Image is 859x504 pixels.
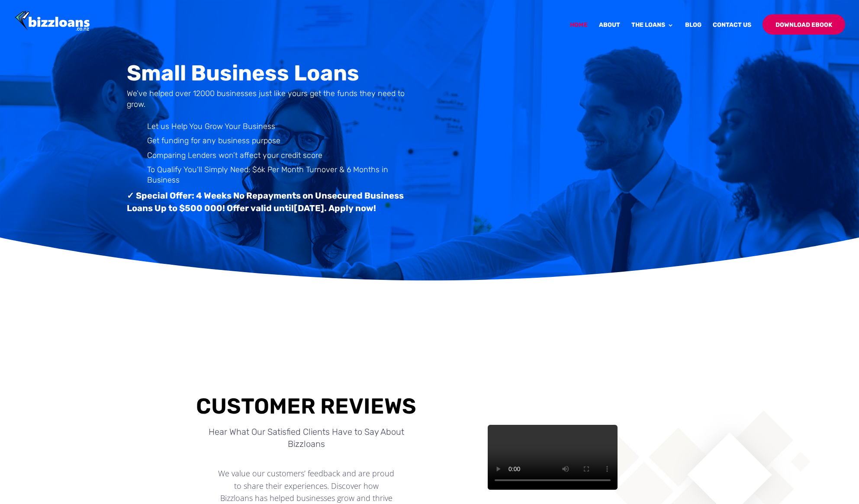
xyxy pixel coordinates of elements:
a: Download Ebook [762,14,845,35]
h3: Customer Reviews [196,393,417,419]
span: Comparing Lenders won’t affect your credit score [147,151,322,160]
a: Blog [685,22,701,42]
h4: Hear What Our Satisfied Clients Have to Say About Bizzloans [196,426,417,454]
a: About [599,22,620,42]
img: Bizzloans New Zealand [15,11,90,32]
a: The Loans [631,22,674,42]
h3: ✓ Special Offer: 4 Weeks No Repayments on Unsecured Business Loans Up to $500 000! Offer valid un... [127,189,413,219]
span: Get funding for any business purpose [147,136,280,145]
span: To Qualify You'll Simply Need: $6k Per Month Turnover & 6 Months in Business [147,165,388,184]
span: Let us Help You Grow Your Business [147,122,275,131]
h1: Small Business Loans [127,62,413,88]
h4: We’ve helped over 12000 businesses just like yours get the funds they need to grow. [127,88,413,114]
a: Home [570,22,588,42]
a: Contact Us [713,22,751,42]
span: [DATE] [294,203,324,213]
